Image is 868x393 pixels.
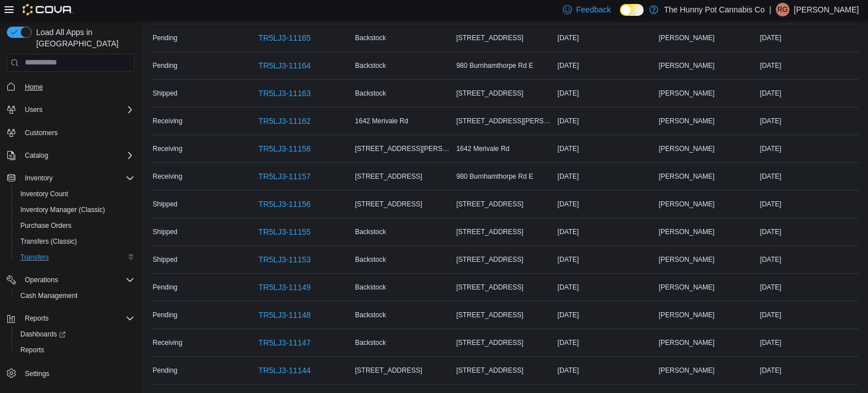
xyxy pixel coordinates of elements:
[20,273,63,287] button: Operations
[25,151,48,160] span: Catalog
[456,200,523,209] span: [STREET_ADDRESS]
[258,337,311,348] span: TR5LJ3-11147
[25,174,53,183] span: Inventory
[456,89,523,98] span: [STREET_ADDRESS]
[153,89,177,98] span: Shipped
[20,367,54,381] a: Settings
[23,4,73,15] img: Cova
[355,255,386,264] span: Backstock
[258,309,311,321] span: TR5LJ3-11148
[254,54,315,77] a: TR5LJ3-11164
[20,312,53,325] button: Reports
[659,172,715,181] span: [PERSON_NAME]
[20,80,134,94] span: Home
[758,31,859,45] div: [DATE]
[555,253,657,266] div: [DATE]
[254,82,315,105] a: TR5LJ3-11163
[355,89,386,98] span: Backstock
[758,308,859,322] div: [DATE]
[355,366,422,375] span: [STREET_ADDRESS]
[659,310,715,319] span: [PERSON_NAME]
[659,61,715,70] span: [PERSON_NAME]
[758,142,859,156] div: [DATE]
[258,143,311,154] span: TR5LJ3-11158
[254,331,315,354] a: TR5LJ3-11147
[16,289,134,303] span: Cash Management
[555,225,657,239] div: [DATE]
[258,198,311,210] span: TR5LJ3-11156
[254,165,315,188] a: TR5LJ3-11157
[20,126,62,140] a: Customers
[794,3,859,16] p: [PERSON_NAME]
[153,283,177,292] span: Pending
[659,338,715,347] span: [PERSON_NAME]
[20,126,134,140] span: Customers
[16,235,134,248] span: Transfers (Classic)
[16,203,134,217] span: Inventory Manager (Classic)
[254,137,315,160] a: TR5LJ3-11158
[16,203,110,217] a: Inventory Manager (Classic)
[456,144,509,153] span: 1642 Merivale Rd
[664,3,765,16] p: The Hunny Pot Cannabis Co
[11,218,139,234] button: Purchase Orders
[258,32,311,44] span: TR5LJ3-11165
[153,310,177,319] span: Pending
[258,115,311,127] span: TR5LJ3-11162
[153,227,177,236] span: Shipped
[11,288,139,304] button: Cash Management
[16,251,134,264] span: Transfers
[254,276,315,299] a: TR5LJ3-11149
[153,172,183,181] span: Receiving
[659,144,715,153] span: [PERSON_NAME]
[16,327,134,341] span: Dashboards
[25,275,58,284] span: Operations
[555,142,657,156] div: [DATE]
[758,114,859,128] div: [DATE]
[254,304,315,326] a: TR5LJ3-11148
[620,4,644,16] input: Dark Mode
[20,273,134,287] span: Operations
[776,3,789,16] div: Ryckolos Griffiths
[16,327,70,341] a: Dashboards
[456,310,523,319] span: [STREET_ADDRESS]
[555,31,657,45] div: [DATE]
[2,170,139,186] button: Inventory
[254,110,315,132] a: TR5LJ3-11162
[659,283,715,292] span: [PERSON_NAME]
[16,187,73,201] a: Inventory Count
[355,144,452,153] span: [STREET_ADDRESS][PERSON_NAME]
[11,234,139,249] button: Transfers (Classic)
[456,255,523,264] span: [STREET_ADDRESS]
[456,283,523,292] span: [STREET_ADDRESS]
[769,3,771,16] p: |
[555,87,657,100] div: [DATE]
[456,33,523,42] span: [STREET_ADDRESS]
[758,253,859,266] div: [DATE]
[25,83,43,92] span: Home
[355,200,422,209] span: [STREET_ADDRESS]
[555,364,657,377] div: [DATE]
[254,221,315,243] a: TR5LJ3-11155
[11,342,139,358] button: Reports
[456,366,523,375] span: [STREET_ADDRESS]
[20,346,44,355] span: Reports
[16,251,53,264] a: Transfers
[25,369,49,378] span: Settings
[456,116,553,126] span: [STREET_ADDRESS][PERSON_NAME]
[659,116,715,126] span: [PERSON_NAME]
[254,359,315,382] a: TR5LJ3-11144
[456,227,523,236] span: [STREET_ADDRESS]
[355,283,386,292] span: Backstock
[2,272,139,288] button: Operations
[20,189,68,198] span: Inventory Count
[355,61,386,70] span: Backstock
[20,80,47,94] a: Home
[2,148,139,163] button: Catalog
[20,149,134,162] span: Catalog
[555,336,657,349] div: [DATE]
[555,170,657,183] div: [DATE]
[456,338,523,347] span: [STREET_ADDRESS]
[555,280,657,294] div: [DATE]
[20,103,47,116] button: Users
